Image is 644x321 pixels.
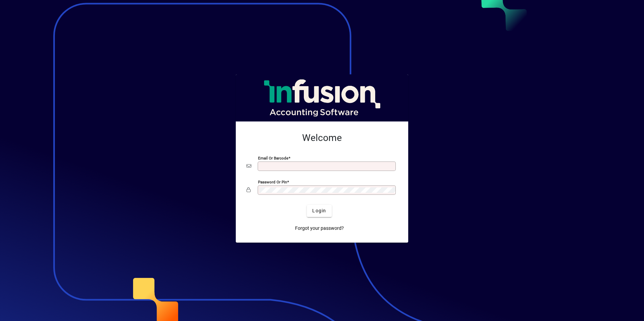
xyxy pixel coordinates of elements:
button: Login [307,205,331,217]
mat-label: Email or Barcode [258,155,288,160]
h2: Welcome [247,132,397,144]
mat-label: Password or Pin [258,179,287,184]
span: Login [312,207,326,214]
a: Forgot your password? [292,222,347,235]
span: Forgot your password? [295,225,344,232]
